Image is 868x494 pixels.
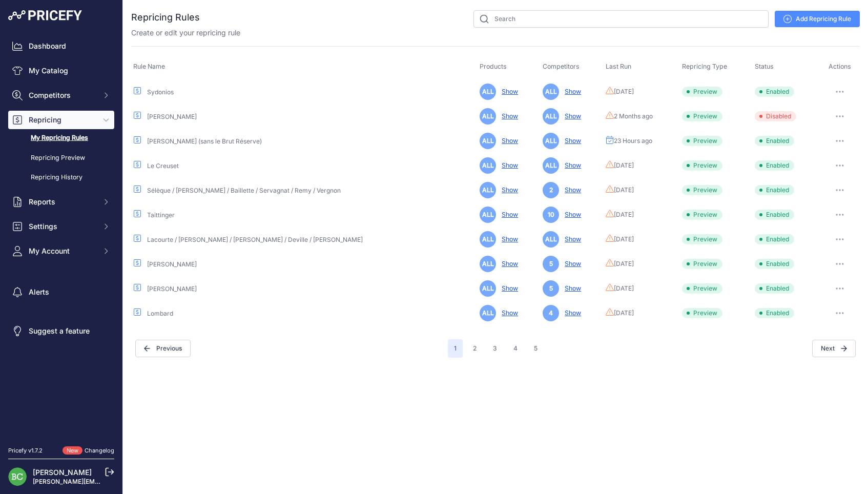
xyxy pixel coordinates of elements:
span: 1 [448,339,463,358]
a: Taittinger [147,211,175,219]
a: Suggest a feature [8,322,114,340]
a: Show [561,260,581,267]
span: My Account [29,246,96,256]
span: Settings [29,221,96,232]
a: Lacourte / [PERSON_NAME] / [PERSON_NAME] / Deville / [PERSON_NAME] [147,236,363,243]
span: Enabled [755,308,794,318]
button: Go to page 5 [528,339,544,358]
span: ALL [543,157,559,174]
span: 2 Months ago [614,112,653,120]
a: Sélèque / [PERSON_NAME] / Baillette / Servagnat / Remy / Vergnon [147,187,341,194]
span: Enabled [755,160,794,171]
span: New [63,446,82,455]
span: Preview [682,308,722,318]
a: Show [561,211,581,218]
a: Show [561,284,581,292]
a: Dashboard [8,37,114,55]
span: Preview [682,136,722,146]
span: Preview [682,87,722,97]
a: Changelog [85,447,114,454]
span: 4 [543,305,559,321]
a: Repricing History [8,169,114,187]
a: Show [498,186,518,194]
div: Pricefy v1.7.2 [8,446,43,455]
span: ALL [543,133,559,149]
a: Repricing Preview [8,149,114,167]
a: Alerts [8,283,114,301]
span: Enabled [755,87,794,97]
button: My Account [8,242,114,260]
span: Disabled [755,111,796,121]
span: Products [480,63,507,70]
span: Repricing Type [682,63,727,70]
span: [DATE] [614,284,634,293]
span: Preview [682,259,722,269]
button: Reports [8,193,114,211]
a: Add Repricing Rule [775,11,860,27]
button: Go to page 4 [507,339,524,358]
span: 5 [543,256,559,272]
a: [PERSON_NAME] [33,468,92,477]
span: Preview [682,234,722,244]
a: Show [498,260,518,267]
button: Settings [8,217,114,236]
span: ALL [480,256,496,272]
span: Rule Name [133,63,165,70]
span: Enabled [755,283,794,294]
span: Enabled [755,185,794,195]
a: Show [561,235,581,243]
span: ALL [543,84,559,100]
a: My Repricing Rules [8,129,114,147]
a: [PERSON_NAME] (sans le Brut Réserve) [147,137,262,145]
span: Last Run [606,63,631,70]
span: Competitors [543,63,580,70]
a: Show [561,112,581,120]
a: Show [498,88,518,95]
button: Competitors [8,86,114,105]
span: ALL [480,182,496,198]
span: Actions [829,63,851,70]
span: Enabled [755,210,794,220]
button: Repricing [8,111,114,129]
span: ALL [480,231,496,248]
span: 23 Hours ago [614,137,652,145]
a: Show [561,88,581,95]
span: ALL [480,108,496,125]
span: Enabled [755,136,794,146]
a: Show [498,284,518,292]
span: ALL [480,305,496,321]
span: ALL [480,157,496,174]
span: [DATE] [614,88,634,96]
a: [PERSON_NAME] [147,260,197,268]
a: Show [561,186,581,194]
a: Show [498,309,518,317]
span: Preview [682,283,722,294]
a: Show [498,112,518,120]
span: ALL [480,207,496,223]
a: Lombard [147,310,173,317]
span: Preview [682,160,722,171]
span: ALL [480,84,496,100]
input: Search [473,10,769,28]
span: Status [755,63,774,70]
span: Previous [135,340,191,357]
span: ALL [480,133,496,149]
nav: Sidebar [8,37,114,434]
a: Show [561,137,581,145]
span: 10 [543,207,559,223]
a: Show [561,161,581,169]
span: Competitors [29,90,96,100]
a: [PERSON_NAME][EMAIL_ADDRESS][DOMAIN_NAME][PERSON_NAME] [33,478,241,485]
button: Next [812,340,856,357]
span: Preview [682,185,722,195]
a: Show [498,161,518,169]
h2: Repricing Rules [131,10,200,25]
span: [DATE] [614,260,634,268]
span: Preview [682,111,722,121]
span: [DATE] [614,235,634,243]
span: 2 [543,182,559,198]
a: [PERSON_NAME] [147,113,197,120]
a: Show [498,211,518,218]
span: [DATE] [614,186,634,194]
button: Go to page 3 [487,339,503,358]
